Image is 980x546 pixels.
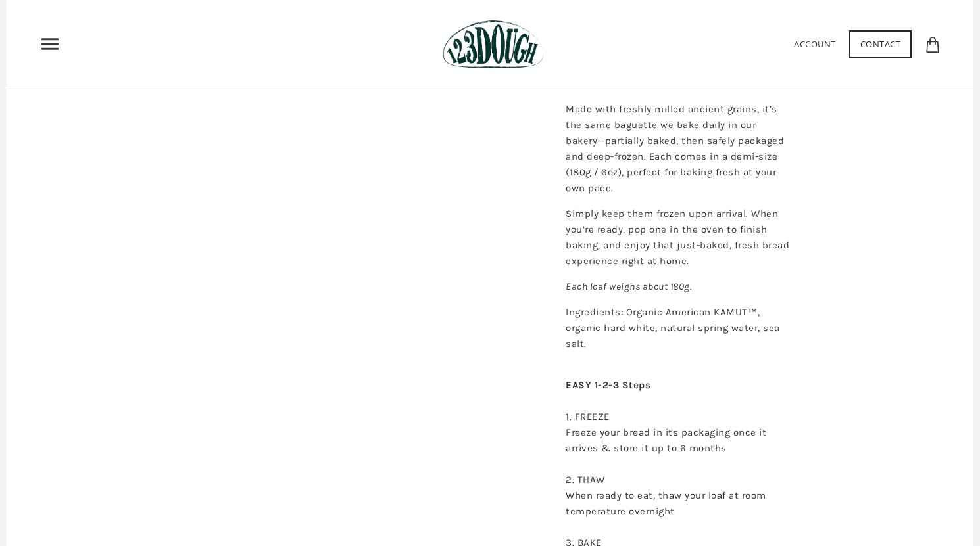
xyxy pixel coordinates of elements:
nav: Primary [39,34,61,55]
a: Account [794,38,836,50]
em: Each loaf weighs about 180g. [566,281,691,292]
p: Simply keep them frozen upon arrival. When you’re ready, pop one in the oven to finish baking, an... [566,206,789,269]
p: Ingredients: Organic American KAMUT™, organic hard white, natural spring water, sea salt. [566,304,789,352]
a: Contact [849,30,912,58]
p: Made with freshly milled ancient grains, it’s the same baguette we bake daily in our bakery—parti... [566,54,789,196]
img: 123Dough Bakery [443,20,543,69]
strong: EASY 1-2-3 Steps [566,379,650,391]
